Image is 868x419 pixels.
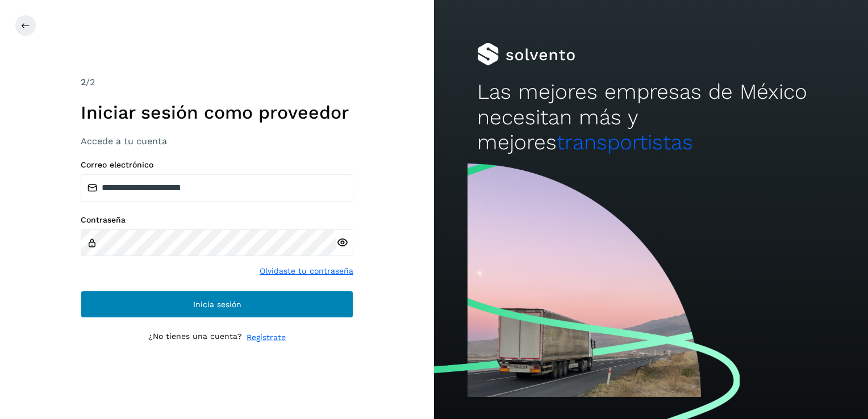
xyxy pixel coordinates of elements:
h3: Accede a tu cuenta [81,136,353,146]
a: Regístrate [247,332,286,343]
a: Olvidaste tu contraseña [260,265,353,277]
label: Contraseña [81,215,353,225]
span: 2 [81,77,86,87]
div: /2 [81,76,353,89]
button: Inicia sesión [81,291,353,318]
span: transportistas [557,130,693,154]
span: Inicia sesión [193,300,241,308]
h1: Iniciar sesión como proveedor [81,102,353,123]
label: Correo electrónico [81,160,353,170]
h2: Las mejores empresas de México necesitan más y mejores [477,79,824,155]
p: ¿No tienes una cuenta? [148,332,242,343]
